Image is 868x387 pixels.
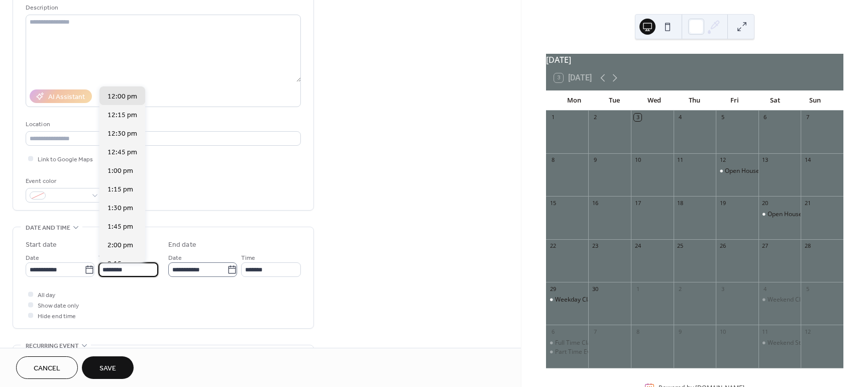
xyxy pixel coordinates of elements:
div: 7 [804,114,811,121]
div: 20 [762,199,769,207]
div: 3 [634,114,641,121]
div: 18 [677,199,684,207]
div: Weekend Class Mandatory Orientation [758,296,801,304]
div: 1 [634,285,641,293]
div: End date [168,240,196,250]
div: 11 [677,156,684,164]
div: Tue [594,90,634,111]
div: 4 [762,285,769,293]
span: 12:15 pm [107,110,137,121]
div: 16 [591,199,599,207]
span: Save [99,363,116,374]
div: Weekday Class Mandatory Orientation [546,296,589,304]
div: 28 [804,242,811,250]
div: 2 [591,114,599,121]
div: 29 [549,285,557,293]
div: Full Time Class Start Date [546,339,589,347]
div: Thu [675,90,715,111]
div: 15 [549,199,557,207]
div: 21 [804,199,811,207]
span: Hide end time [38,311,76,322]
div: 23 [591,242,599,250]
div: 13 [762,156,769,164]
span: 1:00 pm [107,166,133,176]
div: Sat [755,90,795,111]
span: 1:45 pm [107,222,133,232]
span: Link to Google Maps [38,154,93,165]
div: Wed [634,90,675,111]
div: Open House [716,167,758,175]
div: Full Time Class Start Date [555,339,627,347]
div: 9 [591,156,599,164]
div: 30 [591,285,599,293]
div: 12 [719,156,726,164]
div: Description [26,3,299,13]
div: Start date [26,240,57,250]
span: 1:30 pm [107,203,133,214]
div: 12 [804,328,811,335]
span: Date [168,253,182,263]
div: 14 [804,156,811,164]
div: Part Time Evening Class Start [546,348,589,356]
span: 2:15 pm [107,259,133,269]
div: Open House [758,210,801,219]
div: 19 [719,199,726,207]
div: 10 [719,328,726,335]
div: Open House [725,167,759,175]
div: 9 [677,328,684,335]
div: 5 [804,285,811,293]
div: Sun [795,90,835,111]
span: Recurring event [26,341,79,351]
div: 6 [762,114,769,121]
div: Weekend Start Date [758,339,801,347]
div: Weekend Start Date [768,339,824,347]
div: 7 [591,328,599,335]
div: 10 [634,156,641,164]
div: Open House [768,210,802,219]
span: 12:45 pm [107,147,137,158]
div: Event color [26,176,101,186]
span: Time [241,253,255,263]
span: Time [98,253,113,263]
div: 1 [549,114,557,121]
div: 8 [549,156,557,164]
div: Mon [554,90,594,111]
span: Date and time [26,223,70,233]
div: 8 [634,328,641,335]
div: Weekday Class Mandatory Orientation [555,296,663,304]
span: All day [38,290,55,301]
div: 3 [719,285,726,293]
div: 25 [677,242,684,250]
span: 1:15 pm [107,184,133,195]
div: Location [26,119,299,130]
div: Fri [715,90,755,111]
div: 11 [762,328,769,335]
div: [DATE] [546,54,843,66]
span: Cancel [34,363,60,374]
div: 6 [549,328,557,335]
div: 2 [677,285,684,293]
div: 27 [762,242,769,250]
span: 2:00 pm [107,240,133,251]
div: 22 [549,242,557,250]
div: 4 [677,114,684,121]
span: 12:30 pm [107,129,137,139]
div: Part Time Evening Class Start [555,348,637,356]
span: Date [26,253,39,263]
div: 17 [634,199,641,207]
div: 5 [719,114,726,121]
div: 24 [634,242,641,250]
div: 26 [719,242,726,250]
span: 12:00 pm [107,91,137,102]
button: Save [82,356,134,379]
button: Cancel [16,356,78,379]
span: Show date only [38,301,79,311]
